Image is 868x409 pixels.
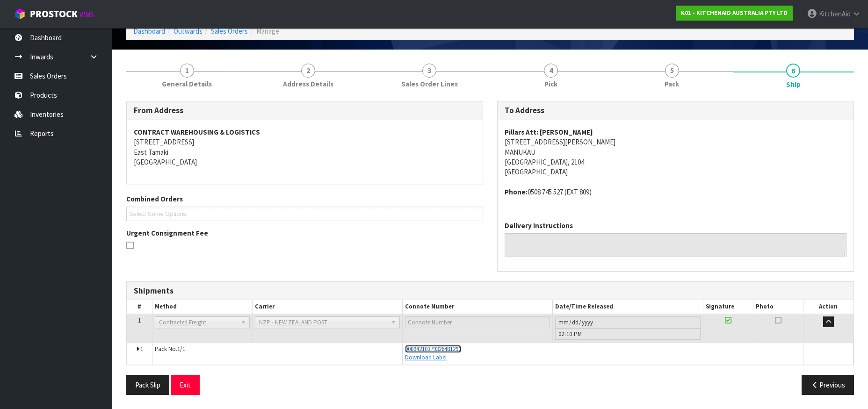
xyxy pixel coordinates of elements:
[252,300,402,314] th: Carrier
[256,27,279,36] span: Manage
[786,64,800,78] span: 6
[505,128,593,136] strong: Pillars Att: [PERSON_NAME]
[703,300,753,314] th: Signature
[171,375,200,395] button: Exit
[403,300,553,314] th: Connote Number
[405,316,550,328] input: Connote Number
[152,300,252,314] th: Method
[134,106,476,115] h3: From Address
[505,187,528,196] strong: phone
[140,345,143,353] span: 1
[211,27,248,36] a: Sales Orders
[753,300,803,314] th: Photo
[162,79,212,89] span: General Details
[802,375,854,395] button: Previous
[133,27,165,36] a: Dashboard
[665,79,679,89] span: Pack
[401,79,458,89] span: Sales Order Lines
[134,287,846,295] h3: Shipments
[134,128,260,136] strong: CONTRACT WAREHOUSING & LOGISTICS
[30,8,78,20] span: ProStock
[665,64,679,78] span: 5
[126,375,169,395] button: Pack Slip
[138,316,141,324] span: 1
[422,64,436,78] span: 3
[405,353,447,361] a: Download Label
[126,228,208,238] label: Urgent Consignment Fee
[152,342,403,364] td: Pack No.
[505,221,573,230] label: Delivery Instructions
[14,8,26,20] img: cube-alt.png
[180,64,194,78] span: 1
[126,194,183,204] label: Combined Orders
[819,9,851,18] span: KitchenAid
[544,79,557,89] span: Pick
[786,79,801,89] span: Ship
[127,300,152,314] th: #
[505,106,846,115] h3: To Address
[126,94,854,402] span: Ship
[505,187,846,197] address: 0508 745 527 (EXT 809)
[134,127,476,167] address: [STREET_ADDRESS] East Tamaki [GEOGRAPHIC_DATA]
[803,300,853,314] th: Action
[283,79,333,89] span: Address Details
[553,300,703,314] th: Date/Time Released
[174,27,203,36] a: Outwards
[544,64,558,78] span: 4
[505,127,846,177] address: [STREET_ADDRESS][PERSON_NAME] MANUKAU [GEOGRAPHIC_DATA], 2104 [GEOGRAPHIC_DATA]
[681,9,788,17] strong: K01 - KITCHENAID AUSTRALIA PTY LTD
[159,317,237,328] span: Contracted Freight
[177,345,185,353] span: 1/1
[301,64,315,78] span: 2
[405,345,461,353] a: 00894210379326481290
[80,10,94,19] small: WMS
[259,317,387,328] span: NZP - NEW ZEALAND POST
